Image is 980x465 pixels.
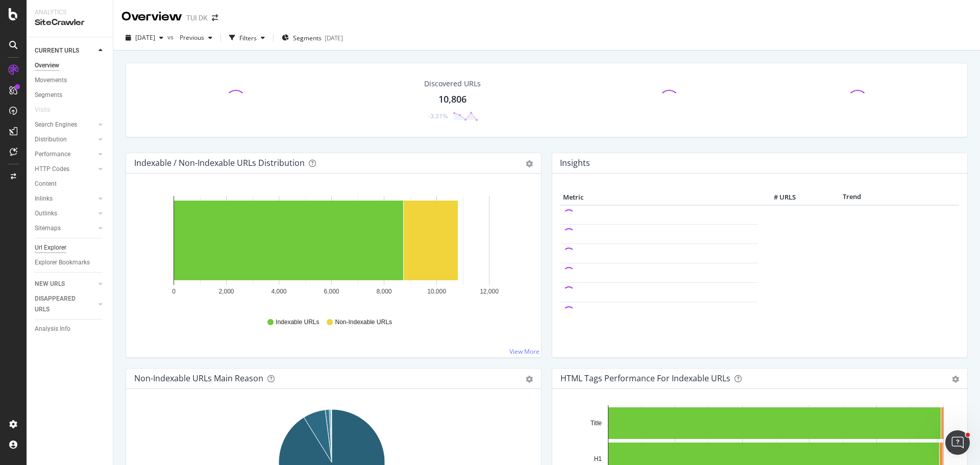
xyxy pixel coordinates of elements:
svg: A chart. [134,190,529,308]
button: [DATE] [121,30,167,46]
div: Non-Indexable URLs Main Reason [134,373,263,383]
text: Title [591,420,602,427]
div: CURRENT URLS [35,45,79,56]
a: Overview [35,60,106,71]
button: Filters [225,30,269,46]
th: Trend [798,190,905,205]
a: Visits [35,105,60,115]
text: 2,000 [218,288,234,295]
text: H1 [594,455,602,462]
div: Overview [35,60,59,71]
span: 2025 Sep. 22nd [135,33,155,42]
div: TUI DK [186,13,208,23]
div: SiteCrawler [35,17,105,29]
button: Previous [176,30,216,46]
a: View More [509,347,540,356]
div: Overview [121,8,182,26]
text: 0 [172,288,176,295]
div: Explorer Bookmarks [35,257,90,268]
a: Performance [35,149,95,160]
div: Outlinks [35,208,57,219]
div: gear [526,376,533,383]
div: Segments [35,90,62,101]
a: Distribution [35,134,95,145]
div: 10,806 [438,93,467,106]
a: NEW URLS [35,279,95,289]
a: DISAPPEARED URLS [35,293,95,315]
a: Outlinks [35,208,95,219]
span: vs [167,33,176,41]
div: Filters [239,34,257,42]
a: Search Engines [35,119,95,130]
div: Movements [35,75,67,86]
div: gear [526,160,533,167]
text: 4,000 [271,288,286,295]
div: Indexable / Non-Indexable URLs Distribution [134,158,305,168]
span: Indexable URLs [276,318,319,327]
h4: Insights [560,156,590,170]
a: Sitemaps [35,223,95,234]
div: -3.31% [428,112,448,120]
a: Segments [35,90,106,101]
a: Url Explorer [35,242,106,253]
text: 8,000 [376,288,391,295]
text: 6,000 [324,288,339,295]
a: Inlinks [35,193,95,204]
span: Non-Indexable URLs [335,318,391,327]
span: Previous [176,33,204,42]
div: Analytics [35,8,105,17]
div: HTML Tags Performance for Indexable URLs [560,373,730,383]
div: gear [952,376,959,383]
th: Metric [560,190,757,205]
div: [DATE] [325,34,343,42]
a: HTTP Codes [35,164,95,175]
div: arrow-right-arrow-left [212,14,218,21]
div: Content [35,179,57,189]
button: Segments[DATE] [278,30,347,46]
div: Visits [35,105,50,115]
div: Discovered URLs [424,79,481,89]
div: Analysis Info [35,324,70,334]
a: Analysis Info [35,324,106,334]
div: HTTP Codes [35,164,69,175]
a: Content [35,179,106,189]
span: Segments [293,34,322,42]
text: 12,000 [480,288,499,295]
div: NEW URLS [35,279,65,289]
a: Explorer Bookmarks [35,257,106,268]
div: Sitemaps [35,223,61,234]
div: DISAPPEARED URLS [35,293,86,315]
th: # URLS [757,190,798,205]
a: CURRENT URLS [35,45,95,56]
a: Movements [35,75,106,86]
div: Performance [35,149,70,160]
div: Inlinks [35,193,53,204]
div: Distribution [35,134,67,145]
div: Url Explorer [35,242,66,253]
div: Search Engines [35,119,77,130]
text: 10,000 [427,288,446,295]
iframe: Intercom live chat [945,430,970,455]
